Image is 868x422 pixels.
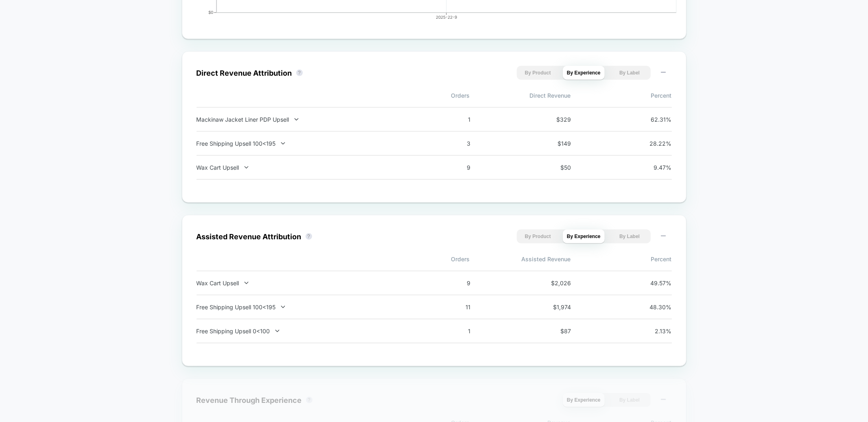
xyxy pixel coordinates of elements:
[436,15,457,20] tspan: 2025-22-9
[635,304,672,310] span: 48.30 %
[535,116,571,123] span: $ 329
[208,10,213,15] tspan: $0
[197,396,302,405] div: Revenue Through Experience
[197,116,411,123] div: Mackinaw Jacket Liner PDP Upsell
[535,328,571,335] span: $ 87
[535,140,571,147] span: $ 149
[517,66,559,80] button: By Product
[434,280,471,286] span: 9
[517,230,559,243] button: By Product
[197,164,411,171] div: Wax Cart Upsell
[635,328,672,335] span: 2.13 %
[197,280,411,286] div: Wax Cart Upsell
[296,70,303,76] button: ?
[535,164,571,171] span: $ 50
[306,397,313,403] button: ?
[470,256,571,262] span: Assisted Revenue
[535,304,571,310] span: $ 1,974
[197,304,411,310] div: Free Shipping Upsell 100<195
[563,230,605,243] button: By Experience
[635,164,672,171] span: 9.47 %
[609,393,651,407] button: By Label
[635,280,672,286] span: 49.57 %
[535,280,571,286] span: $ 2,026
[635,140,672,147] span: 28.22 %
[369,92,470,99] span: Orders
[571,92,672,99] span: Percent
[434,164,471,171] span: 9
[470,92,571,99] span: Direct Revenue
[434,328,471,335] span: 1
[635,116,672,123] span: 62.31 %
[434,116,471,123] span: 1
[609,230,651,243] button: By Label
[369,256,470,262] span: Orders
[609,66,651,80] button: By Label
[563,66,605,80] button: By Experience
[306,233,312,240] button: ?
[571,256,672,262] span: Percent
[197,328,411,335] div: Free Shipping Upsell 0<100
[434,304,471,310] span: 11
[563,393,605,407] button: By Experience
[434,140,471,147] span: 3
[197,232,302,241] div: Assisted Revenue Attribution
[197,69,292,77] div: Direct Revenue Attribution
[197,140,411,147] div: Free Shipping Upsell 100<195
